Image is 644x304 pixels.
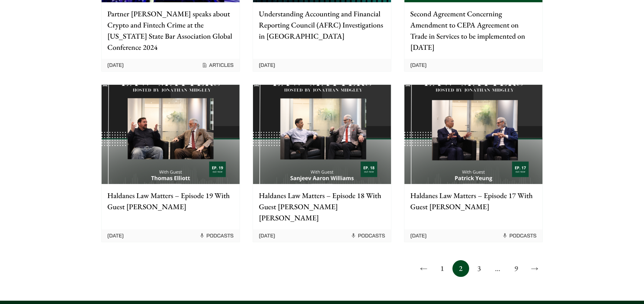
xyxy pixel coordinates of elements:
nav: Posts pagination [101,260,543,277]
time: [DATE] [259,232,275,239]
time: [DATE] [259,62,275,68]
a: Haldanes Law Matters – Episode 18 With Guest [PERSON_NAME] [PERSON_NAME] [DATE] Podcasts [253,84,391,242]
a: ← [415,260,432,277]
p: Understanding Accounting and Financial Reporting Council (AFRC) Investigations in [GEOGRAPHIC_DATA] [259,8,385,42]
time: [DATE] [108,232,124,239]
p: Haldanes Law Matters – Episode 17 With Guest [PERSON_NAME] [410,190,536,212]
p: Haldanes Law Matters – Episode 19 With Guest [PERSON_NAME] [108,190,234,212]
a: Haldanes Law Matters – Episode 19 With Guest [PERSON_NAME] [DATE] Podcasts [101,84,240,242]
span: Podcasts [502,232,536,239]
span: Articles [202,62,234,68]
time: [DATE] [108,62,124,68]
span: 2 [452,260,469,277]
a: → [526,260,543,277]
p: Partner [PERSON_NAME] speaks about Crypto and Fintech Crime at the [US_STATE] State Bar Associati... [108,8,234,53]
a: 1 [434,260,451,277]
span: Podcasts [350,232,385,239]
time: [DATE] [410,232,427,239]
a: 3 [471,260,487,277]
a: Haldanes Law Matters – Episode 17 With Guest [PERSON_NAME] [DATE] Podcasts [404,84,543,242]
a: 9 [508,260,525,277]
span: … [489,260,506,277]
span: Podcasts [199,232,234,239]
p: Second Agreement Concerning Amendment to CEPA Agreement on Trade in Services to be implemented on... [410,8,536,53]
p: Haldanes Law Matters – Episode 18 With Guest [PERSON_NAME] [PERSON_NAME] [259,190,385,223]
time: [DATE] [410,62,427,68]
